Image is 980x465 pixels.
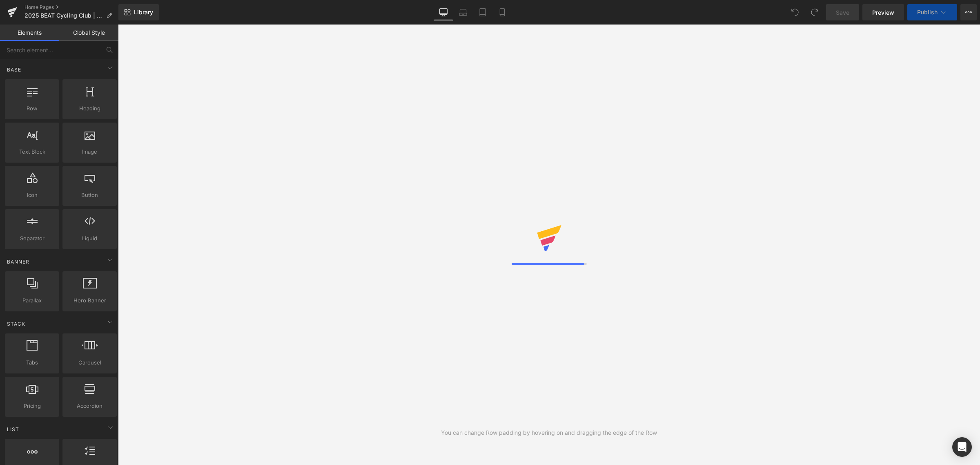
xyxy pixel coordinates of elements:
[952,437,972,457] div: Open Intercom Messenger
[65,296,114,305] span: Hero Banner
[65,358,114,367] span: Carousel
[24,12,103,19] span: 2025 BEAT Cycling Club | Home [09.04]
[7,402,57,410] span: Pricing
[473,4,492,20] a: Tablet
[7,358,57,367] span: Tabs
[917,9,938,16] span: Publish
[65,148,114,156] span: Image
[65,234,114,243] span: Liquid
[6,320,26,328] span: Stack
[134,9,153,16] span: Library
[65,104,114,113] span: Heading
[7,104,57,113] span: Row
[65,402,114,410] span: Accordion
[24,4,118,11] a: Home Pages
[59,25,118,41] a: Global Style
[6,258,30,266] span: Banner
[806,4,823,20] button: Redo
[7,296,57,305] span: Parallax
[434,4,453,20] a: Desktop
[6,425,20,433] span: List
[65,191,114,199] span: Button
[7,234,57,243] span: Separator
[862,4,904,20] a: Preview
[7,191,57,199] span: Icon
[453,4,473,20] a: Laptop
[787,4,803,20] button: Undo
[6,66,22,74] span: Base
[907,4,957,20] button: Publish
[836,8,849,17] span: Save
[441,428,657,437] div: You can change Row padding by hovering on and dragging the edge of the Row
[960,4,977,20] button: More
[492,4,512,20] a: Mobile
[7,148,57,156] span: Text Block
[118,4,159,20] a: New Library
[872,8,894,17] span: Preview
